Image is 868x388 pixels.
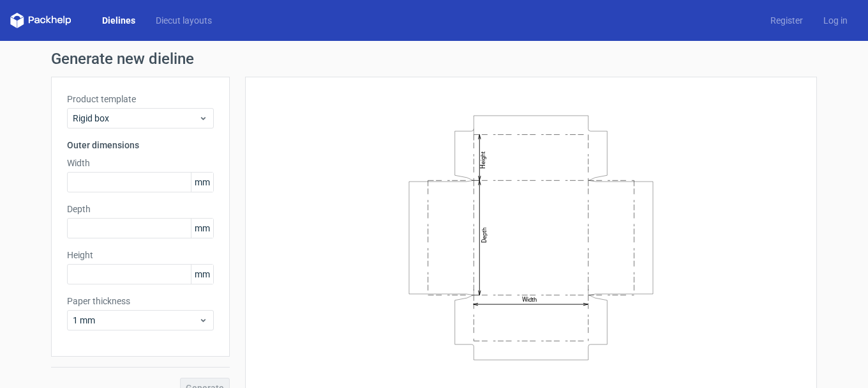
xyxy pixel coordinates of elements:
[813,14,858,27] a: Log in
[146,14,222,27] a: Diecut layouts
[67,249,214,261] label: Height
[67,157,214,169] label: Width
[522,296,537,303] text: Width
[67,295,214,307] label: Paper thickness
[191,173,213,192] span: mm
[479,151,486,168] text: Height
[51,51,817,66] h1: Generate new dieline
[73,314,198,327] span: 1 mm
[67,139,214,151] h3: Outer dimensions
[191,219,213,238] span: mm
[481,227,488,242] text: Depth
[73,112,198,125] span: Rigid box
[67,203,214,215] label: Depth
[92,14,146,27] a: Dielines
[191,265,213,284] span: mm
[67,93,214,105] label: Product template
[760,14,813,27] a: Register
